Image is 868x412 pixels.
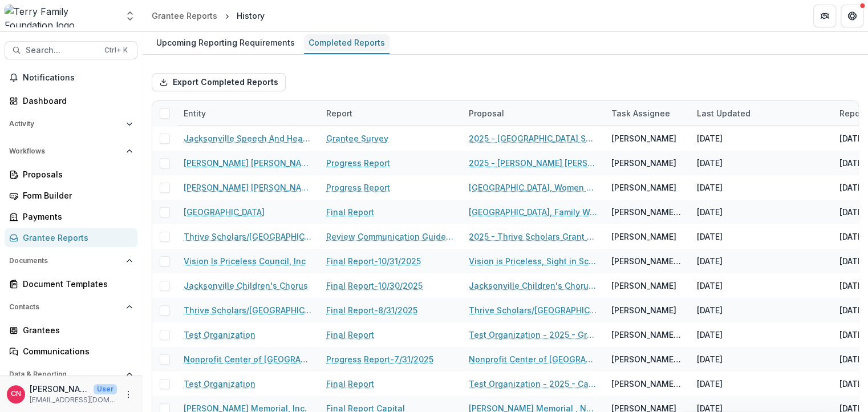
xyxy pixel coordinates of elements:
a: Jacksonville Children's Chorus, [DATE]-[DATE] Programming Support , 20000, Arts, Children's Services [469,280,598,292]
p: User [94,384,117,394]
div: [DATE] [839,132,865,144]
div: [DATE] [697,231,723,243]
a: Completed Reports [304,32,390,54]
a: Test Organization - 2025 - Capital Campaign/Endowment Application [469,378,598,390]
div: Carol Nieves [11,390,21,398]
div: [DATE] [839,304,865,316]
div: Report [319,101,462,126]
div: Payments [23,211,128,223]
a: 2025 - [PERSON_NAME] [PERSON_NAME] Fund Foundation - Program or Project [469,157,598,169]
div: Proposal [462,101,605,126]
button: Open Workflows [5,142,137,160]
div: Grantee Reports [152,10,217,22]
div: Document Templates [23,278,128,290]
div: [PERSON_NAME] [611,157,676,169]
a: Thrive Scholars/[GEOGRAPHIC_DATA], [DATE]-[DATE] Cohort, 15000, Education, Scholarship, Children ... [469,304,598,316]
div: [DATE] [697,329,723,341]
a: Proposals [5,165,137,184]
div: [PERSON_NAME] [PERSON_NAME] <[PERSON_NAME][EMAIL_ADDRESS][DOMAIN_NAME]> [611,378,683,390]
a: Final Report-8/31/2025 [326,304,417,316]
p: [EMAIL_ADDRESS][DOMAIN_NAME] [30,395,117,405]
a: [GEOGRAPHIC_DATA], Family Weekend Retreats, 25000 [469,206,598,218]
div: Entity [177,101,319,126]
div: [PERSON_NAME] Stakes <[PERSON_NAME][EMAIL_ADDRESS][DOMAIN_NAME]> [611,255,683,267]
div: [DATE] [697,304,723,316]
a: [PERSON_NAME] [PERSON_NAME] Fund Foundation [184,157,313,169]
a: 2025 - Thrive Scholars Grant Application Form - Program or Project [469,231,598,243]
div: [PERSON_NAME] [611,304,676,316]
a: Nonprofit Center of [GEOGRAPHIC_DATA][US_STATE], Catalyst Connect, 25000 [469,353,598,365]
a: Grantee Survey [326,132,388,144]
a: Upcoming Reporting Requirements [152,32,299,54]
button: Export Completed Reports [152,73,286,91]
a: Jacksonville Children's Chorus [184,280,308,292]
a: Grantee Reports [147,7,222,24]
a: Progress Report [326,181,390,193]
div: [DATE] [697,181,723,193]
div: History [237,10,265,22]
div: Ctrl + K [102,44,130,56]
button: Open Documents [5,252,137,270]
div: Last Updated [690,101,833,126]
div: Task Assignee [605,101,690,126]
button: Open Contacts [5,298,137,316]
a: Jacksonville Speech And Hearing Center Inc [184,132,313,144]
a: Grantee Reports [5,228,137,247]
div: [DATE] [839,231,865,243]
nav: breadcrumb [147,7,269,24]
div: Report [319,107,359,119]
div: [DATE] [839,329,865,341]
a: Test Organization [184,329,255,341]
a: Vision Is Priceless Council, Inc [184,255,306,267]
button: Partners [813,5,836,27]
span: Data & Reporting [9,370,121,378]
div: [DATE] [839,181,865,193]
div: [DATE] [697,255,723,267]
div: [DATE] [839,280,865,292]
a: Dashboard [5,91,137,110]
div: Form Builder [23,189,128,201]
span: Search... [26,46,98,55]
img: Terry Family Foundation logo [5,5,117,27]
div: [DATE] [839,378,865,390]
a: Nonprofit Center of [GEOGRAPHIC_DATA][US_STATE] [184,353,313,365]
button: Open Activity [5,115,137,133]
div: [DATE] [697,206,723,218]
div: [PERSON_NAME] [PERSON_NAME] <[PERSON_NAME][EMAIL_ADDRESS][DOMAIN_NAME]> [611,329,683,341]
div: [DATE] [697,157,723,169]
div: [PERSON_NAME] [611,280,676,292]
a: Thrive Scholars/[GEOGRAPHIC_DATA] [184,304,313,316]
a: Communications [5,342,137,361]
a: Final Report [326,378,374,390]
div: Dashboard [23,95,128,107]
span: Activity [9,120,121,128]
a: [GEOGRAPHIC_DATA] [184,206,265,218]
div: [DATE] [697,378,723,390]
a: Progress Report-7/31/2025 [326,353,433,365]
a: Final Report-10/31/2025 [326,255,421,267]
div: [DATE] [839,353,865,365]
div: Grantee Reports [23,232,128,244]
p: [PERSON_NAME] [30,383,89,395]
div: [PERSON_NAME] <[EMAIL_ADDRESS][DOMAIN_NAME]> [611,206,683,218]
div: [DATE] [839,255,865,267]
button: Notifications [5,68,137,87]
div: Communications [23,345,128,357]
div: Entity [177,107,213,119]
a: Progress Report [326,157,390,169]
a: Document Templates [5,274,137,293]
div: Proposal [462,107,511,119]
div: Task Assignee [605,107,677,119]
div: [DATE] [697,280,723,292]
div: [DATE] [697,132,723,144]
button: Search... [5,41,137,59]
button: Open Data & Reporting [5,365,137,383]
a: Review Communication Guidelines [326,231,455,243]
button: Get Help [841,5,863,27]
span: Documents [9,257,121,265]
a: Test Organization [184,378,255,390]
a: Test Organization - 2025 - Grant Application Form - Program or Project [469,329,598,341]
span: Notifications [23,73,133,83]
